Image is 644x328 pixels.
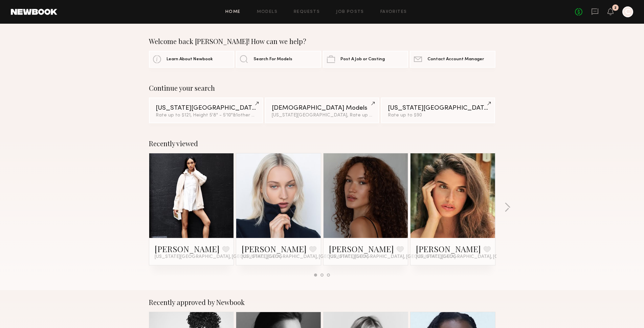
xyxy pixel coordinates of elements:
[416,254,542,260] span: [US_STATE][GEOGRAPHIC_DATA], [GEOGRAPHIC_DATA]
[622,6,633,17] a: C
[294,10,320,14] a: Requests
[410,51,495,68] a: Contact Account Manager
[272,113,372,118] div: [US_STATE][GEOGRAPHIC_DATA], Rate up to $90
[155,243,220,254] a: [PERSON_NAME]
[236,51,321,68] a: Search For Models
[257,10,277,14] a: Models
[149,51,234,68] a: Learn About Newbook
[388,113,488,118] div: Rate up to $90
[323,51,408,68] a: Post A Job or Casting
[329,254,456,260] span: [US_STATE][GEOGRAPHIC_DATA], [GEOGRAPHIC_DATA]
[253,57,292,62] span: Search For Models
[329,243,394,254] a: [PERSON_NAME]
[427,57,484,62] span: Contact Account Manager
[381,97,495,123] a: [US_STATE][GEOGRAPHIC_DATA]Rate up to $90
[242,243,307,254] a: [PERSON_NAME]
[388,105,488,111] div: [US_STATE][GEOGRAPHIC_DATA]
[265,97,379,123] a: [DEMOGRAPHIC_DATA] Models[US_STATE][GEOGRAPHIC_DATA], Rate up to $90
[156,113,256,118] div: Rate up to $121, Height 5'8" - 5'10"
[149,139,495,148] div: Recently viewed
[155,254,281,260] span: [US_STATE][GEOGRAPHIC_DATA], [GEOGRAPHIC_DATA]
[149,37,495,45] div: Welcome back [PERSON_NAME]! How can we help?
[149,298,495,306] div: Recently approved by Newbook
[272,105,372,111] div: [DEMOGRAPHIC_DATA] Models
[233,113,262,117] span: & 1 other filter
[242,254,368,260] span: [US_STATE][GEOGRAPHIC_DATA], [GEOGRAPHIC_DATA]
[149,97,263,123] a: [US_STATE][GEOGRAPHIC_DATA]Rate up to $121, Height 5'8" - 5'10"&1other filter
[614,6,617,10] div: 2
[166,57,213,62] span: Learn About Newbook
[156,105,256,111] div: [US_STATE][GEOGRAPHIC_DATA]
[336,10,364,14] a: Job Posts
[380,10,407,14] a: Favorites
[340,57,385,62] span: Post A Job or Casting
[149,84,495,92] div: Continue your search
[225,10,241,14] a: Home
[416,243,481,254] a: [PERSON_NAME]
